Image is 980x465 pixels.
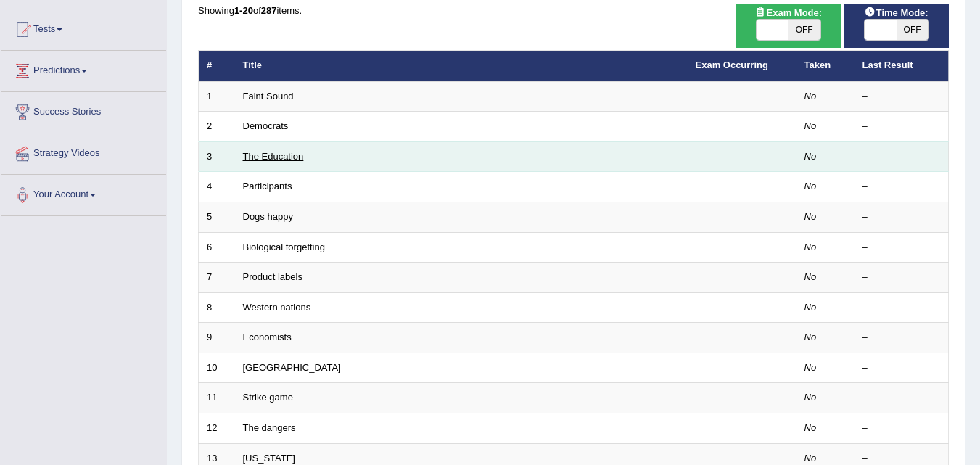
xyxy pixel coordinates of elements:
td: 1 [199,81,235,112]
td: 4 [199,172,235,202]
em: No [804,181,817,192]
th: Taken [796,51,855,81]
a: Your Account [1,175,166,211]
em: No [804,271,817,282]
span: OFF [897,20,928,40]
td: 3 [199,141,235,172]
div: Showing of items. [198,4,949,17]
td: 7 [199,263,235,293]
td: 10 [199,353,235,383]
em: No [804,151,817,162]
a: Economists [243,332,292,342]
a: The Education [243,151,304,162]
a: Exam Occurring [696,59,768,70]
em: No [804,453,817,464]
em: No [804,392,817,403]
em: No [804,91,817,102]
a: Tests [1,9,166,46]
div: – [862,180,941,194]
div: – [862,241,941,255]
a: [GEOGRAPHIC_DATA] [243,362,341,373]
a: Predictions [1,51,166,87]
td: 12 [199,413,235,443]
span: Time Mode: [859,5,934,20]
div: – [862,391,941,405]
div: – [862,210,941,224]
em: No [804,422,817,433]
td: 5 [199,202,235,233]
a: Faint Sound [243,91,294,102]
em: No [804,211,817,222]
a: Democrats [243,120,289,131]
div: – [862,90,941,104]
span: OFF [788,20,820,40]
div: – [862,120,941,133]
th: Last Result [855,51,949,81]
b: 1-20 [234,5,253,16]
span: Exam Mode: [749,5,827,20]
div: – [862,361,941,375]
td: 8 [199,292,235,323]
div: – [862,150,941,164]
em: No [804,302,817,313]
div: – [862,301,941,315]
td: 6 [199,232,235,263]
a: Dogs happy [243,211,293,222]
td: 9 [199,323,235,353]
a: Product labels [243,271,302,282]
a: Western nations [243,302,311,313]
a: Biological forgetting [243,242,325,252]
div: – [862,421,941,435]
a: [US_STATE] [243,453,295,464]
div: – [862,331,941,345]
td: 2 [199,112,235,142]
th: Title [235,51,688,81]
th: # [199,51,235,81]
em: No [804,362,817,373]
a: The dangers [243,422,296,433]
em: No [804,120,817,131]
div: – [862,271,941,284]
div: Show exams occurring in exams [736,4,841,48]
em: No [804,242,817,252]
b: 287 [261,5,277,16]
em: No [804,332,817,342]
td: 11 [199,383,235,413]
a: Strategy Videos [1,133,166,170]
a: Participants [243,181,292,192]
a: Success Stories [1,92,166,128]
a: Strike game [243,392,293,403]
